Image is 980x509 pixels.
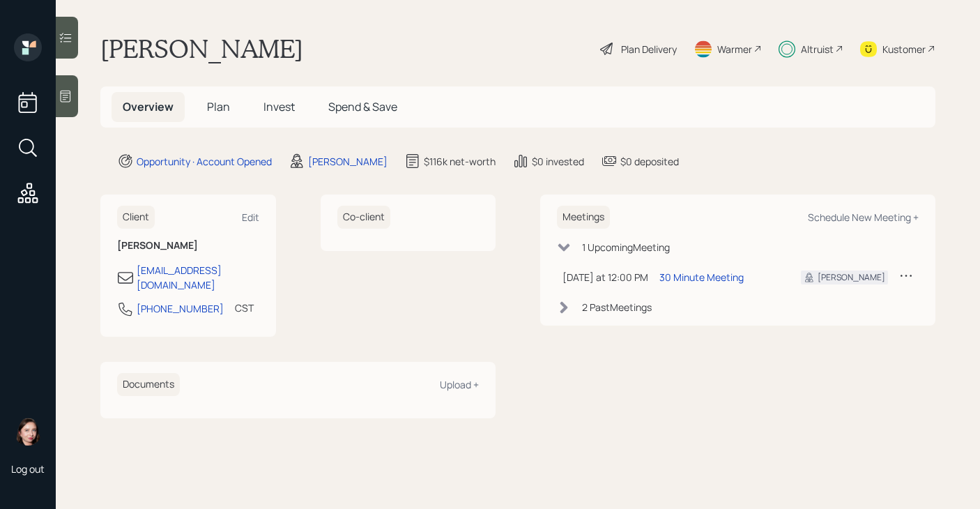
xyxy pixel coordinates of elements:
[235,301,254,315] div: CST
[717,42,752,56] div: Warmer
[582,300,652,314] div: 2 Past Meeting s
[620,154,679,169] div: $0 deposited
[100,33,303,64] h1: [PERSON_NAME]
[117,206,155,229] h6: Client
[532,154,584,169] div: $0 invested
[328,99,397,114] span: Spend & Save
[557,206,610,229] h6: Meetings
[308,154,388,169] div: [PERSON_NAME]
[137,263,259,292] div: [EMAIL_ADDRESS][DOMAIN_NAME]
[818,271,885,284] div: [PERSON_NAME]
[14,418,42,446] img: aleksandra-headshot.png
[621,42,677,56] div: Plan Delivery
[801,42,834,56] div: Altruist
[337,206,390,229] h6: Co-client
[242,211,259,224] div: Edit
[882,42,926,56] div: Kustomer
[424,154,496,169] div: $116k net-worth
[11,462,45,476] div: Log out
[440,378,479,391] div: Upload +
[562,270,648,284] div: [DATE] at 12:00 PM
[582,240,670,254] div: 1 Upcoming Meeting
[117,373,180,396] h6: Documents
[117,240,259,252] h6: [PERSON_NAME]
[808,211,919,224] div: Schedule New Meeting +
[263,99,295,114] span: Invest
[207,99,230,114] span: Plan
[137,154,272,169] div: Opportunity · Account Opened
[123,99,174,114] span: Overview
[137,301,224,316] div: [PHONE_NUMBER]
[659,270,744,284] div: 30 Minute Meeting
